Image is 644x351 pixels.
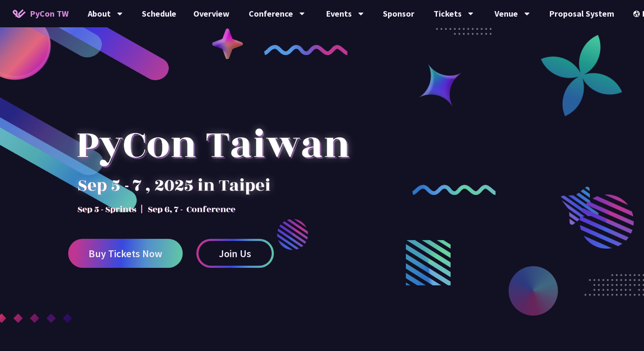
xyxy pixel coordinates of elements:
[264,45,348,55] img: curly-1.ebdbada.png
[219,248,251,259] span: Join Us
[89,248,162,259] span: Buy Tickets Now
[196,239,274,268] a: Join Us
[633,11,642,17] img: Locale Icon
[4,3,77,24] a: PyCon TW
[412,185,496,195] img: curly-2.e802c9f.png
[13,9,26,18] img: Home icon of PyCon TW 2025
[30,7,69,20] span: PyCon TW
[68,239,183,268] a: Buy Tickets Now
